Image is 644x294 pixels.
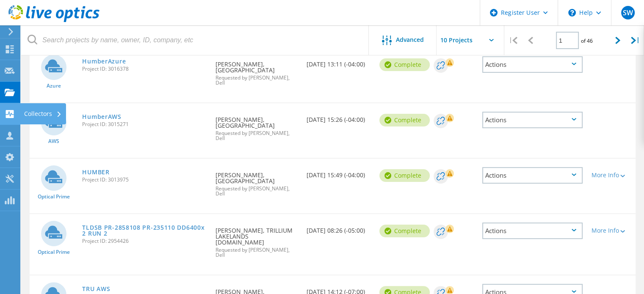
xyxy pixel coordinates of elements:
div: Complete [379,225,430,237]
div: Complete [379,58,430,71]
div: More Info [591,172,631,178]
span: SW [622,9,633,16]
span: Requested by [PERSON_NAME], Dell [216,75,298,85]
div: [DATE] 15:26 (-04:00) [302,103,375,131]
a: TRU AWS [82,286,110,292]
div: [PERSON_NAME], [GEOGRAPHIC_DATA] [211,48,302,94]
a: HumberAzure [82,58,126,64]
span: Project ID: 3013975 [82,177,207,182]
div: Collectors [24,111,62,117]
span: Project ID: 3016378 [82,66,207,71]
a: HUMBER [82,169,109,175]
span: Requested by [PERSON_NAME], Dell [216,247,298,258]
div: [PERSON_NAME], [GEOGRAPHIC_DATA] [211,103,302,149]
a: Live Optics Dashboard [8,18,100,24]
div: Actions [482,167,583,184]
input: Search projects by name, owner, ID, company, etc [21,25,369,55]
span: Project ID: 2954426 [82,239,207,244]
span: Optical Prime [38,194,70,199]
div: Actions [482,223,583,239]
div: Actions [482,56,583,73]
svg: \n [568,9,576,16]
span: of 46 [581,37,593,44]
div: [DATE] 15:49 (-04:00) [302,159,375,187]
span: Requested by [PERSON_NAME], Dell [216,186,298,196]
div: [PERSON_NAME], [GEOGRAPHIC_DATA] [211,159,302,205]
div: | [627,25,644,55]
div: Complete [379,114,430,126]
a: HumberAWS [82,114,121,120]
span: Advanced [396,37,424,43]
div: [PERSON_NAME], TRILLIUM LAKELANDS [DOMAIN_NAME] [211,214,302,266]
a: TLDSB PR-2858108 PR-235110 DD6400x2 RUN 2 [82,225,207,236]
span: Optical Prime [38,250,70,255]
div: [DATE] 13:11 (-04:00) [302,48,375,76]
div: [DATE] 08:26 (-05:00) [302,214,375,242]
div: | [504,25,522,55]
div: More Info [591,228,631,234]
div: Complete [379,169,430,182]
span: Project ID: 3015271 [82,122,207,127]
span: Requested by [PERSON_NAME], Dell [216,131,298,141]
span: Azure [47,83,61,88]
span: AWS [48,139,59,144]
div: Actions [482,112,583,128]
